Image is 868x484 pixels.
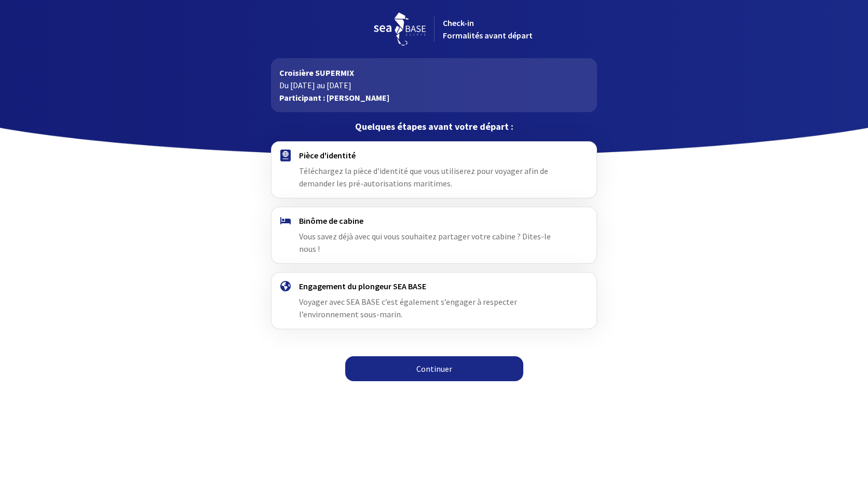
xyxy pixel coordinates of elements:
span: Check-in Formalités avant départ [443,18,533,41]
h4: Pièce d'identité [299,150,568,160]
span: Voyager avec SEA BASE c’est également s’engager à respecter l’environnement sous-marin. [299,297,517,319]
p: Croisière SUPERMIX [279,66,588,79]
img: passport.svg [280,150,291,162]
span: Téléchargez la pièce d'identité que vous utiliserez pour voyager afin de demander les pré-autoris... [299,166,548,189]
p: Quelques étapes avant votre départ : [271,120,596,133]
img: logo_seabase.svg [374,12,426,46]
h4: Binôme de cabine [299,216,568,226]
p: Participant : [PERSON_NAME] [279,91,588,104]
a: Continuer [345,356,523,381]
img: engagement.svg [280,281,291,291]
h4: Engagement du plongeur SEA BASE [299,281,568,291]
span: Vous savez déjà avec qui vous souhaitez partager votre cabine ? Dites-le nous ! [299,231,551,254]
p: Du [DATE] au [DATE] [279,79,588,91]
img: binome.svg [280,217,291,224]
